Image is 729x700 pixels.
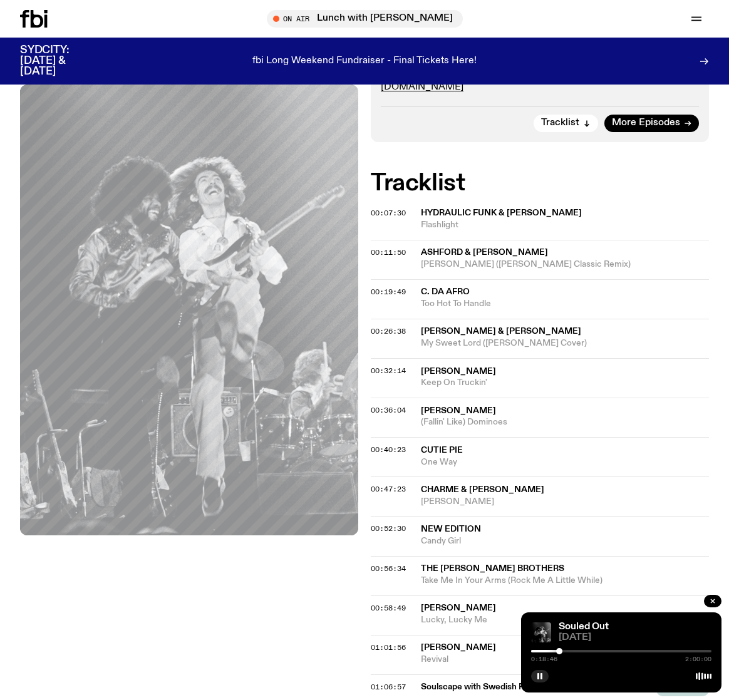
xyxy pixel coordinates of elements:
[371,446,406,453] button: 00:40:23
[421,456,709,468] span: One Way
[612,118,680,128] span: More Episodes
[421,485,544,494] span: Charme & [PERSON_NAME]
[421,298,709,310] span: Too Hot To Handle
[371,328,406,335] button: 00:26:38
[534,115,598,132] button: Tracklist
[371,445,406,455] span: 00:40:23
[421,337,709,349] span: My Sweet Lord ([PERSON_NAME] Cover)
[421,287,470,296] span: C. Da Afro
[421,327,581,336] span: [PERSON_NAME] & [PERSON_NAME]
[421,575,709,587] span: Take Me In Your Arms (Rock Me A Little While)
[421,219,709,231] span: Flashlight
[421,446,463,455] span: Cutie Pie
[371,564,406,574] span: 00:56:34
[371,484,406,494] span: 00:47:23
[371,326,406,336] span: 00:26:38
[559,622,609,632] a: Souled Out
[252,56,477,67] p: fbi Long Weekend Fundraiser - Final Tickets Here!
[371,208,406,218] span: 00:07:30
[421,406,496,415] span: [PERSON_NAME]
[371,684,406,691] button: 01:06:57
[421,604,496,612] span: [PERSON_NAME]
[559,633,711,642] span: [DATE]
[371,407,406,414] button: 00:36:04
[421,259,709,270] span: [PERSON_NAME] ([PERSON_NAME] Classic Remix)
[371,405,406,415] span: 00:36:04
[371,565,406,572] button: 00:56:34
[371,644,406,651] button: 01:01:56
[421,525,481,533] span: New Edition
[371,682,406,692] span: 01:06:57
[421,614,709,626] span: Lucky, Lucky Me
[371,603,406,613] span: 00:58:49
[371,605,406,612] button: 00:58:49
[371,289,406,296] button: 00:19:49
[371,368,406,374] button: 00:32:14
[381,70,652,92] a: [EMAIL_ADDRESS][DOMAIN_NAME]
[685,656,711,662] span: 2:00:00
[371,210,406,217] button: 00:07:30
[371,366,406,376] span: 00:32:14
[531,656,557,662] span: 0:18:46
[20,45,100,77] h3: SYDCITY: [DATE] & [DATE]
[371,642,406,652] span: 01:01:56
[371,172,709,195] h2: Tracklist
[267,10,463,28] button: On AirLunch with [PERSON_NAME]
[421,377,709,389] span: Keep On Truckin'
[421,208,582,217] span: Hydraulic Funk & [PERSON_NAME]
[604,115,699,132] a: More Episodes
[421,416,709,428] span: (Fallin' Like) Dominoes
[421,496,709,508] span: [PERSON_NAME]
[421,643,496,652] span: [PERSON_NAME]
[421,564,564,573] span: The [PERSON_NAME] Brothers
[541,118,579,128] span: Tracklist
[421,535,709,547] span: Candy Girl
[421,681,649,693] span: Soulscape with Swedish Fish (Izzy Page)
[371,523,406,533] span: 00:52:30
[371,249,406,256] button: 00:11:50
[421,654,709,666] span: Revival
[371,486,406,493] button: 00:47:23
[371,247,406,257] span: 00:11:50
[371,287,406,297] span: 00:19:49
[421,367,496,376] span: [PERSON_NAME]
[371,525,406,532] button: 00:52:30
[421,248,548,257] span: Ashford & [PERSON_NAME]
